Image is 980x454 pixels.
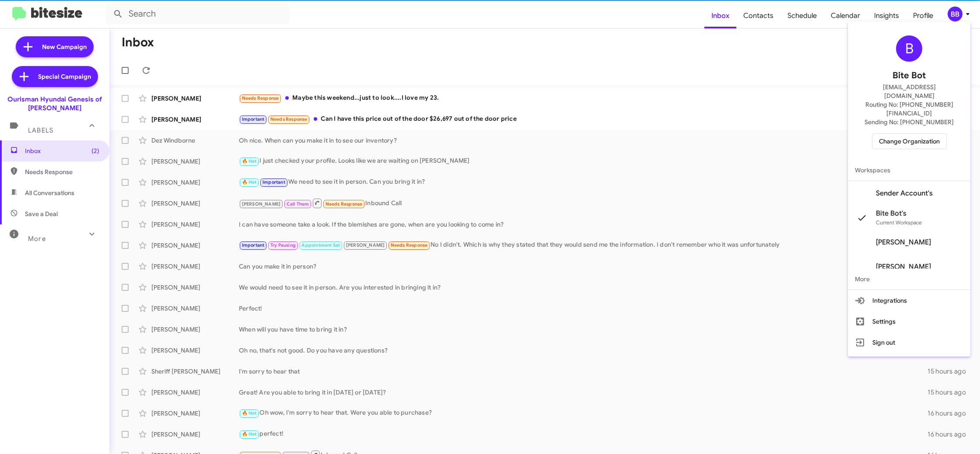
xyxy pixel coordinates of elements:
span: Sender Account's [876,189,933,198]
div: B [896,35,922,62]
button: Integrations [848,290,970,311]
span: Bite Bot's [876,209,922,218]
button: Change Organization [872,133,947,149]
span: [EMAIL_ADDRESS][DOMAIN_NAME] [858,83,960,100]
button: Settings [848,311,970,332]
span: [PERSON_NAME] [876,262,931,271]
span: Current Workspace [876,219,922,226]
span: Change Organization [879,134,940,149]
span: [PERSON_NAME] [876,238,931,247]
button: Sign out [848,332,970,353]
span: Bite Bot [892,69,926,83]
span: Sending No: [PHONE_NUMBER] [864,118,954,126]
span: Workspaces [848,160,970,181]
span: More [848,269,970,290]
span: Routing No: [PHONE_NUMBER][FINANCIAL_ID] [858,100,960,118]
